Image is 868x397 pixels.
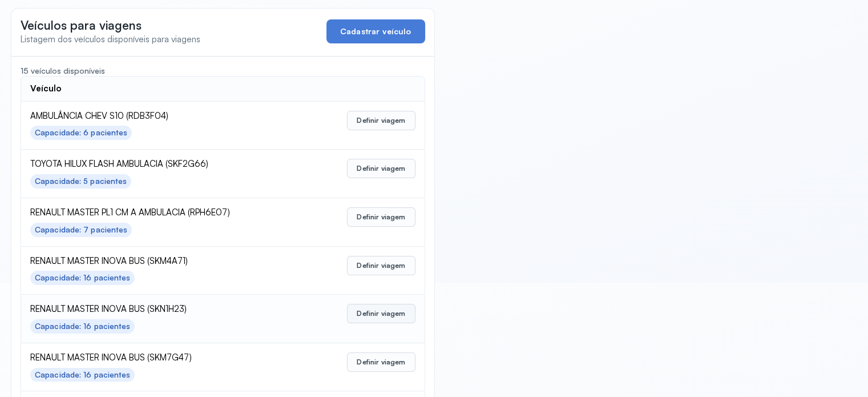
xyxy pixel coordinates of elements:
[30,111,301,122] span: AMBULÂNCIA CHEV S10 (RDB3F04)
[347,256,415,275] button: Definir viagem
[30,83,62,94] div: Veículo
[35,370,130,380] div: Capacidade: 16 pacientes
[35,225,127,235] div: Capacidade: 7 pacientes
[326,19,425,43] button: Cadastrar veículo
[347,159,415,178] button: Definir viagem
[21,18,142,33] span: Veículos para viagens
[30,159,301,170] span: TOYOTA HILUX FLASH AMBULACIA (SKF2G66)
[30,352,301,363] span: RENAULT MASTER INOVA BUS (SKM7G47)
[21,66,425,76] div: 15 veículos disponíveis
[35,128,127,138] div: Capacidade: 6 pacientes
[347,111,415,130] button: Definir viagem
[35,177,127,186] div: Capacidade: 5 pacientes
[347,304,415,323] button: Definir viagem
[30,207,301,218] span: RENAULT MASTER PL1 CM A AMBULACIA (RPH6E07)
[30,304,301,315] span: RENAULT MASTER INOVA BUS (SKN1H23)
[35,322,130,331] div: Capacidade: 16 pacientes
[35,273,130,283] div: Capacidade: 16 pacientes
[21,34,200,45] span: Listagem dos veículos disponíveis para viagens
[347,352,415,372] button: Definir viagem
[30,256,301,267] span: RENAULT MASTER INOVA BUS (SKM4A71)
[347,207,415,227] button: Definir viagem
